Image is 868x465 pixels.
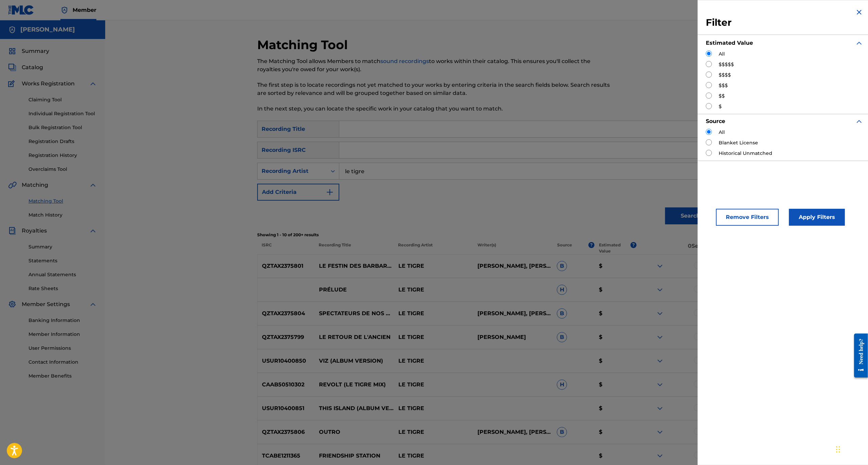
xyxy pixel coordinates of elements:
[665,207,716,224] button: Search
[557,427,567,437] span: B
[257,105,610,113] p: In the next step, you can locate the specific work in your catalog that you want to match.
[380,58,429,64] a: sound recordings
[656,357,664,365] img: expand
[29,211,97,219] a: Match History
[258,428,315,436] p: QZTAX2375806
[29,96,97,103] a: Claiming Tool
[258,309,315,318] p: QZTAX2375804
[315,357,394,365] p: VIZ (ALBUM VERSION)
[29,285,97,292] a: Rate Sheets
[394,357,473,365] p: LE TIGRE
[20,26,75,34] h5: BRIAN REYES
[716,209,779,226] button: Remove Filters
[394,286,473,294] p: LE TIGRE
[257,37,351,53] h2: Matching Tool
[22,63,43,72] span: Catalog
[315,452,394,460] p: FRIENDSHIP STATION
[630,242,637,248] span: ?
[8,5,34,15] img: MLC Logo
[8,63,16,72] img: Catalog
[315,381,394,389] p: REVOLT (LE TIGRE MIX)
[315,428,394,436] p: OUTRO
[595,428,637,436] p: $
[60,6,69,14] img: Top Rightsholder
[257,81,610,97] p: The first step is to locate recordings not yet matched to your works by entering criteria in the ...
[834,432,868,465] iframe: Chat Widget
[29,359,97,366] a: Contact Information
[656,404,664,412] img: expand
[8,80,17,88] img: Works Registration
[394,452,473,460] p: LE TIGRE
[595,404,637,412] p: $
[394,262,473,270] p: LE TIGRE
[595,309,637,318] p: $
[315,309,394,318] p: SPECTATEURS DE NOS VIES
[719,82,728,89] label: $$$
[557,285,567,295] span: H
[394,333,473,341] p: LE TIGRE
[258,262,315,270] p: QZTAX2375801
[719,72,731,79] label: $$$$
[258,452,315,460] p: TCABE1211365
[89,80,97,88] img: expand
[637,242,716,254] p: 0 Selected
[473,309,552,318] p: [PERSON_NAME], [PERSON_NAME]
[719,61,734,68] label: $$$$$
[258,404,315,412] p: USUR10400851
[656,452,664,460] img: expand
[656,381,664,389] img: expand
[719,139,758,146] label: Blanket License
[29,138,97,145] a: Registration Drafts
[8,47,49,55] a: SummarySummary
[258,333,315,341] p: QZTAX2375799
[8,181,17,189] img: Matching
[257,242,314,254] p: ISRC
[257,57,610,74] p: The Matching Tool allows Members to match to works within their catalog. This ensures you'll coll...
[8,63,43,72] a: CatalogCatalog
[22,300,70,308] span: Member Settings
[8,47,16,55] img: Summary
[29,243,97,250] a: Summary
[29,331,97,338] a: Member Information
[258,357,315,365] p: USUR10400850
[595,381,637,389] p: $
[557,380,567,390] span: H
[656,333,664,341] img: expand
[588,242,595,248] span: ?
[22,80,75,88] span: Works Registration
[29,345,97,352] a: User Permissions
[73,6,96,14] span: Member
[855,39,863,47] img: expand
[473,262,552,270] p: [PERSON_NAME], [PERSON_NAME]
[29,166,97,173] a: Overclaims Tool
[315,262,394,270] p: LE FESTIN DES BARBARES
[706,40,753,46] strong: Estimated Value
[719,50,725,58] label: All
[595,286,637,294] p: $
[855,8,863,16] img: close
[855,117,863,125] img: expand
[599,242,630,254] p: Estimated Value
[557,242,572,254] p: Source
[719,103,722,110] label: $
[262,167,323,175] div: Recording Artist
[595,452,637,460] p: $
[706,17,863,29] h3: Filter
[314,242,394,254] p: Recording Title
[8,227,16,235] img: Royalties
[29,124,97,131] a: Bulk Registration Tool
[394,428,473,436] p: LE TIGRE
[257,184,339,201] button: Add Criteria
[89,300,97,308] img: expand
[326,188,334,196] img: 9d2ae6d4665cec9f34b9.svg
[557,261,567,271] span: B
[394,404,473,412] p: LE TIGRE
[29,271,97,278] a: Annual Statements
[719,150,772,157] label: Historical Unmatched
[257,232,716,238] p: Showing 1 - 10 of 200+ results
[595,333,637,341] p: $
[836,439,840,460] div: Drag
